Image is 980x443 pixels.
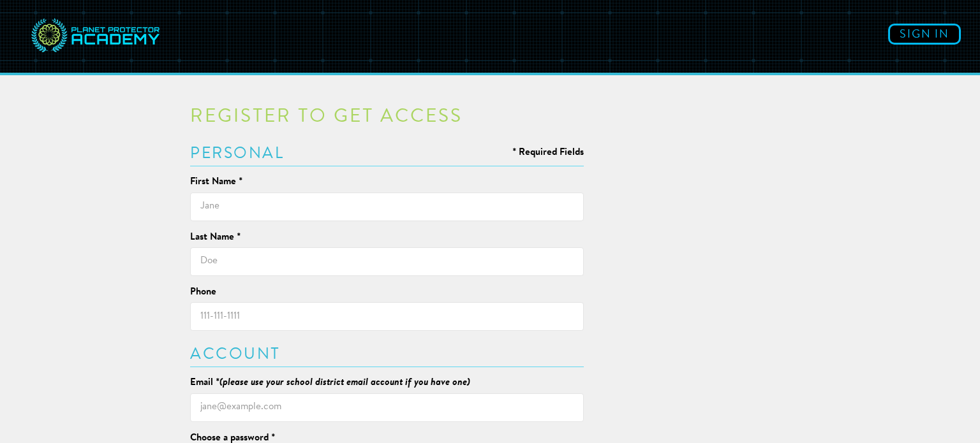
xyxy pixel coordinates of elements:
[190,231,241,244] label: Last Name *
[29,10,163,63] img: svg+xml;base64,PD94bWwgdmVyc2lvbj0iMS4wIiBlbmNvZGluZz0idXRmLTgiPz4NCjwhLS0gR2VuZXJhdG9yOiBBZG9iZS...
[190,302,584,331] input: 111-111-1111
[190,146,584,162] h3: Personal
[190,378,219,388] span: Email *
[190,192,584,221] input: Jane
[190,175,242,189] label: First Name *
[190,108,584,127] h2: Register to get access
[190,347,584,363] h3: Account
[190,247,584,276] input: Doe
[512,146,584,159] label: * Required Fields
[219,378,470,388] em: (please use your school district email account if you have one)
[888,24,961,45] a: Sign in
[190,286,216,299] label: Phone
[190,393,584,422] input: jane@example.com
